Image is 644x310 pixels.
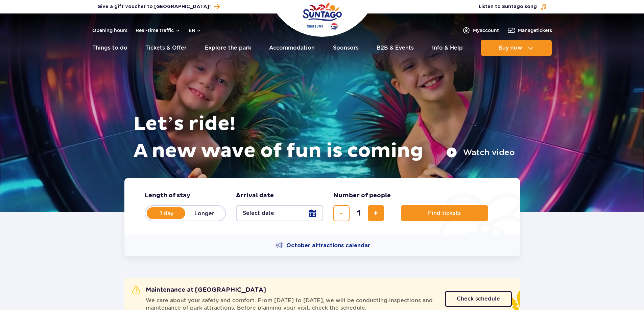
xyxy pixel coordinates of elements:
[147,206,186,220] label: 1 day
[428,210,461,216] span: Find tickets
[333,40,359,56] a: Sponsors
[333,205,350,221] button: remove ticket
[92,40,127,56] a: Things to do
[507,26,552,34] a: Managetickets
[269,40,315,56] a: Accommodation
[518,27,552,34] span: Manage tickets
[92,27,127,34] a: Opening hours
[401,205,488,221] button: Find tickets
[446,147,515,158] button: Watch video
[189,27,201,34] button: en
[236,205,323,221] button: Select date
[276,242,370,250] a: October attractions calendar
[479,3,547,10] button: Listen to Suntago song
[97,3,211,10] span: Give a gift voucher to [GEOGRAPHIC_DATA]!
[479,3,537,10] span: Listen to Suntago song
[432,40,463,56] a: Info & Help
[205,40,251,56] a: Explore the park
[134,111,515,165] h1: Let’s ride! A new wave of fun is coming
[498,45,522,51] span: Buy now
[132,286,266,294] h2: Maintenance at [GEOGRAPHIC_DATA]
[136,28,181,33] button: Real-time traffic
[97,2,220,11] a: Give a gift voucher to [GEOGRAPHIC_DATA]!
[481,40,552,56] button: Buy now
[351,205,367,221] input: number of tickets
[377,40,414,56] a: B2B & Events
[368,205,384,221] button: add ticket
[124,178,520,235] form: Planning your visit to Park of Poland
[145,40,187,56] a: Tickets & Offer
[473,27,499,34] span: My account
[145,192,190,200] span: Length of stay
[286,242,370,249] span: October attractions calendar
[333,192,391,200] span: Number of people
[445,291,512,307] a: Check schedule
[462,26,499,34] a: Myaccount
[236,192,274,200] span: Arrival date
[185,206,224,220] label: Longer
[457,296,500,302] span: Check schedule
